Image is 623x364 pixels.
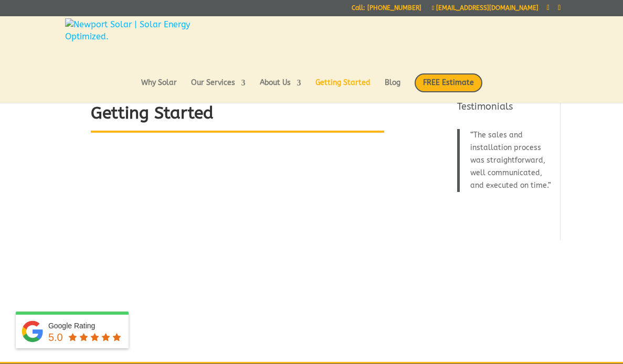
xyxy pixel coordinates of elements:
[457,100,554,119] h4: Testimonials
[315,79,371,97] a: Getting Started
[260,79,301,97] a: About Us
[470,131,548,190] span: The sales and installation process was straightforward, well communicated, and executed on time.
[141,79,177,97] a: Why Solar
[415,73,482,92] span: FREE Estimate
[415,73,482,103] a: FREE Estimate
[65,18,230,73] img: Newport Solar | Solar Energy Optimized.
[191,79,246,97] a: Our Services
[432,4,538,12] a: [EMAIL_ADDRESS][DOMAIN_NAME]
[385,79,400,97] a: Blog
[48,320,123,331] div: Google Rating
[352,5,421,16] a: Call: [PHONE_NUMBER]
[48,331,63,343] span: 5.0
[91,103,214,123] strong: Getting Started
